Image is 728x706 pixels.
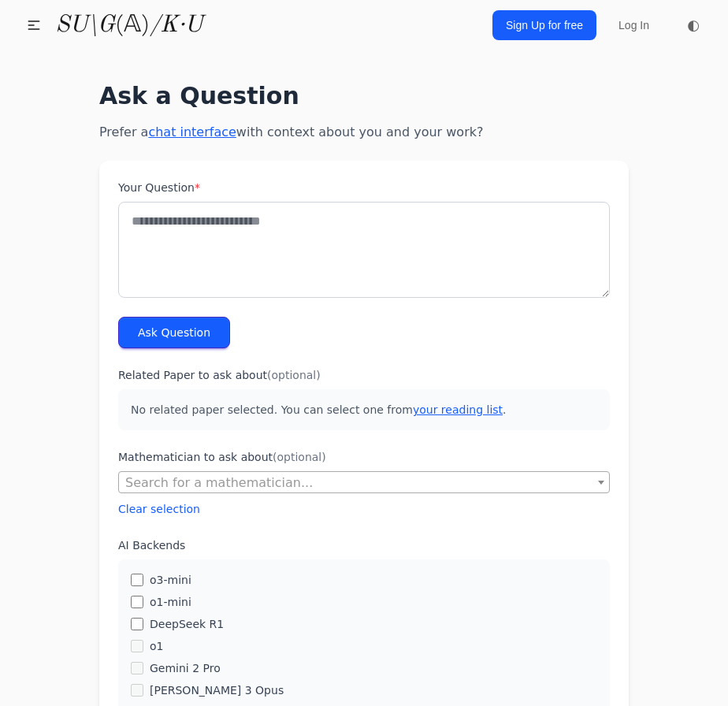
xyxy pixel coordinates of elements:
[118,537,610,553] label: AI Backends
[150,616,224,632] label: DeepSeek R1
[148,124,236,139] a: chat interface
[678,9,709,41] button: ◐
[150,572,191,588] label: o3-mini
[99,123,629,142] p: Prefer a with context about you and your work?
[150,682,284,698] label: [PERSON_NAME] 3 Opus
[118,501,200,517] button: Clear selection
[99,82,629,110] h1: Ask a Question
[413,403,503,416] a: your reading list
[118,389,610,430] p: No related paper selected. You can select one from .
[150,638,163,654] label: o1
[118,367,610,383] label: Related Paper to ask about
[609,11,659,39] a: Log In
[118,317,230,348] button: Ask Question
[687,18,700,32] span: ◐
[150,660,221,676] label: Gemini 2 Pro
[273,451,326,463] span: (optional)
[492,10,596,40] a: Sign Up for free
[118,180,610,195] label: Your Question
[55,13,115,37] i: SU\G
[119,472,609,494] span: Search for a mathematician...
[55,11,202,39] a: SU\G(𝔸)/K·U
[118,449,610,465] label: Mathematician to ask about
[150,594,191,610] label: o1-mini
[118,471,610,493] span: Search for a mathematician...
[267,369,321,381] span: (optional)
[125,475,313,490] span: Search for a mathematician...
[150,13,202,37] i: /K·U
